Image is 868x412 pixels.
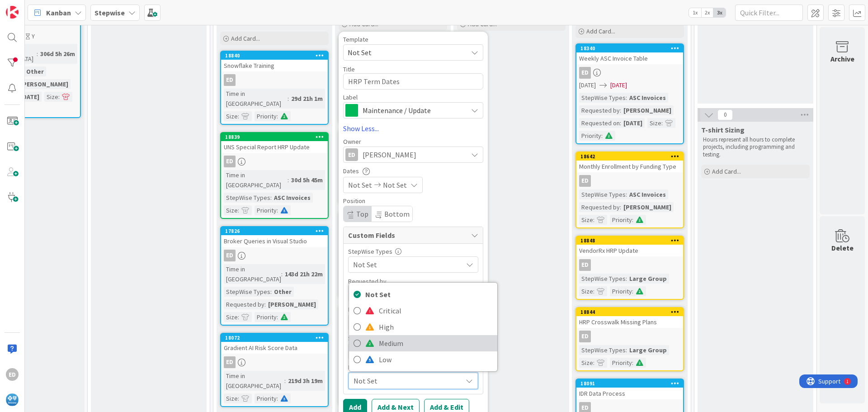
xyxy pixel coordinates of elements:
a: 18642Monthly Enrollment by Funding TypeEDStepWise Types:ASC InvoicesRequested by:[PERSON_NAME]Siz... [576,152,684,228]
div: 18340 [576,44,683,52]
span: Add Card... [349,20,378,28]
div: Priority [348,364,478,370]
div: Time in [GEOGRAPHIC_DATA] [224,170,288,190]
div: Other [272,287,294,297]
div: Priority [610,286,632,296]
div: Size [224,312,238,322]
span: : [661,118,663,128]
span: : [238,111,239,121]
span: Medium [379,336,493,350]
a: Low [349,351,497,368]
div: Size [224,393,238,403]
span: : [277,393,278,403]
span: : [288,175,289,185]
span: : [238,393,239,403]
div: ED [579,175,591,187]
div: Gradient AI Risk Score Data [221,342,328,354]
span: : [277,312,278,322]
span: : [626,274,627,284]
div: [PERSON_NAME] [266,299,318,309]
div: 18848 [580,237,683,244]
div: Broker Queries in Visual Studio [221,235,328,247]
div: ED [221,356,328,368]
img: avatar [6,393,19,406]
div: 18840 [221,52,328,60]
span: Not Set [365,288,493,301]
div: [DATE] [621,118,645,128]
div: 1 [47,4,49,11]
div: 18839 [221,133,328,141]
div: 18848VendorRx HRP Update [576,237,683,256]
div: ED [576,331,683,342]
div: ED [576,67,683,79]
span: : [284,376,286,386]
a: Show Less... [343,123,483,134]
span: : [37,49,38,59]
div: ED [576,259,683,271]
span: Not Set [383,180,407,190]
span: : [264,299,266,309]
span: : [270,287,272,297]
div: Snowflake Training [221,60,328,71]
a: 18844HRP Crosswalk Missing PlansEDStepWise Types:Large GroupSize:Priority: [576,307,684,371]
div: ASC Invoices [627,189,668,199]
div: 30d 5h 45m [289,175,325,185]
span: : [626,93,627,103]
span: : [620,118,621,128]
span: Add Card... [468,20,497,28]
span: Dates [343,168,359,174]
span: Not Set [353,258,458,271]
span: : [601,131,603,141]
div: StepWise Types [224,193,270,203]
span: [PERSON_NAME] [363,149,416,160]
div: StepWise Types [579,345,626,355]
div: 18839UNS Special Report HRP Update [221,133,328,153]
div: ED [576,175,683,187]
textarea: HRP Term Dates [343,73,483,90]
div: Priority [255,393,277,403]
div: 18642 [580,153,683,160]
div: Size [579,286,593,296]
span: Add Card... [586,27,615,35]
span: : [620,105,621,115]
a: High [349,319,497,335]
span: Add Card... [712,167,741,175]
span: : [277,111,278,121]
div: StepWise Types [224,287,270,297]
div: 18072 [221,334,328,342]
span: Template [343,36,368,43]
div: Size [44,92,58,102]
span: 2x [701,8,713,17]
span: Bottom [384,209,410,218]
span: Top [356,209,368,218]
a: 18840Snowflake TrainingEDTime in [GEOGRAPHIC_DATA]:29d 21h 1mSize:Priority: [220,51,329,125]
span: : [593,215,594,225]
div: Requested by [579,105,620,115]
div: ED [221,250,328,261]
span: Maintenance / Update [363,104,463,117]
div: StepWise Types [579,189,626,199]
span: : [626,189,627,199]
div: Time in [GEOGRAPHIC_DATA] [224,264,281,284]
div: 18091 [576,379,683,388]
div: 17826 [221,227,328,235]
div: ED [345,148,358,161]
span: Not Set [354,374,458,387]
div: ED [224,156,236,167]
span: Low [379,353,493,366]
div: StepWise Types [579,93,626,103]
div: Monthly Enrollment by Funding Type [576,161,683,172]
div: Time in [GEOGRAPHIC_DATA] [224,371,284,391]
div: 18844 [576,308,683,316]
div: 18844HRP Crosswalk Missing Plans [576,308,683,328]
div: ASC Invoices [627,93,668,103]
div: 143d 21h 22m [283,269,325,279]
span: Owner [343,138,361,145]
div: ED [224,250,236,261]
span: [DATE] [610,81,627,90]
span: High [379,320,493,334]
span: : [281,269,283,279]
div: Requested by [224,299,264,309]
a: 18340Weekly ASC Invoice TableED[DATE][DATE]StepWise Types:ASC InvoicesRequested by:[PERSON_NAME]R... [576,43,684,144]
div: [PERSON_NAME] [621,105,674,115]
